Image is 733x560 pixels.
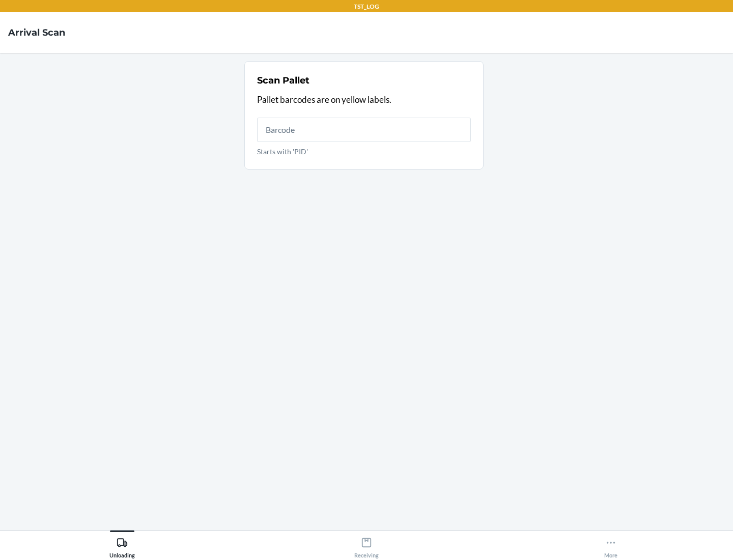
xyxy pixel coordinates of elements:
input: Starts with 'PID' [257,118,471,142]
button: More [489,530,733,558]
h2: Scan Pallet [257,74,309,87]
p: Starts with 'PID' [257,146,471,157]
div: More [604,533,617,558]
p: Pallet barcodes are on yellow labels. [257,93,471,106]
p: TST_LOG [354,2,379,11]
button: Receiving [244,530,489,558]
div: Receiving [354,533,379,558]
h4: Arrival Scan [8,26,65,39]
div: Unloading [109,533,135,558]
